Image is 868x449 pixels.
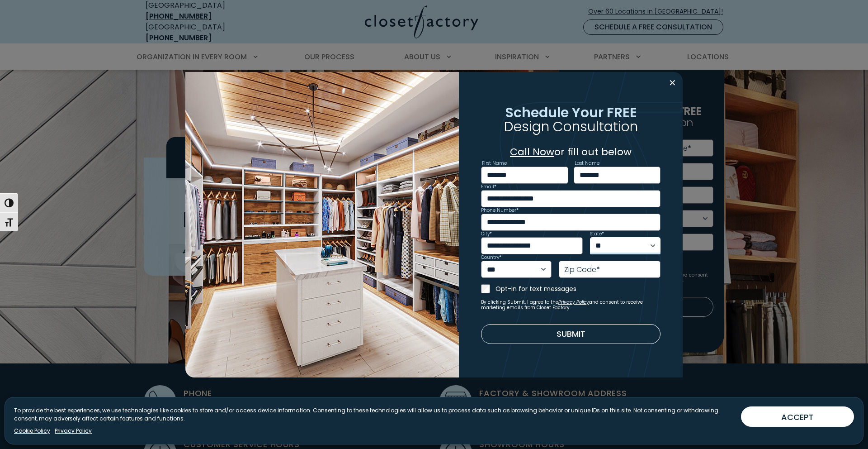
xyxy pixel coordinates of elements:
label: Zip Code [564,266,600,273]
label: Opt-in for text messages [495,284,661,293]
a: Call Now [510,145,554,159]
button: Close modal [666,76,679,90]
img: Walk in closet with island [185,72,459,377]
p: To provide the best experiences, we use technologies like cookies to store and/or access device i... [14,406,734,423]
span: Design Consultation [504,117,638,136]
a: Privacy Policy [558,299,589,306]
button: ACCEPT [741,406,854,427]
small: By clicking Submit, I agree to the and consent to receive marketing emails from Closet Factory. [481,300,661,310]
label: Email [481,185,496,189]
label: Phone Number [481,208,519,213]
span: Schedule Your FREE [505,102,637,122]
label: Last Name [575,161,599,166]
a: Privacy Policy [55,427,92,435]
p: or fill out below [481,144,661,159]
label: Country [481,255,501,260]
button: Submit [481,324,661,344]
label: City [481,232,492,236]
a: Cookie Policy [14,427,50,435]
label: State [590,232,604,236]
label: First Name [482,161,507,166]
